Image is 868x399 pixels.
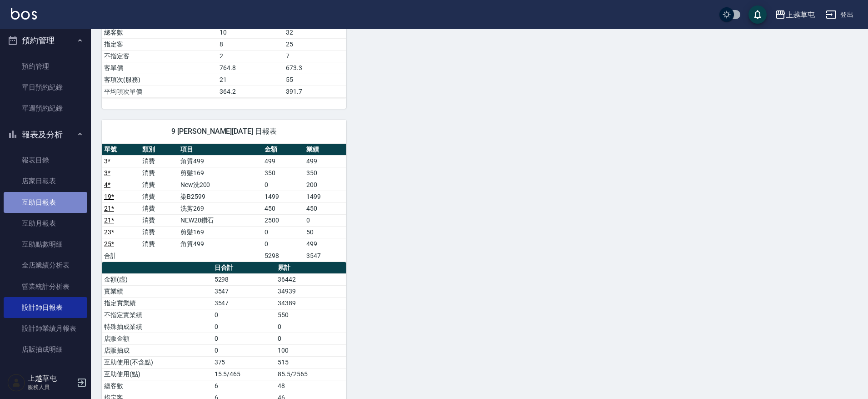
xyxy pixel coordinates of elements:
[262,250,304,262] td: 5298
[275,380,346,392] td: 48
[140,167,178,179] td: 消費
[102,333,212,344] td: 店販金額
[275,297,346,309] td: 34389
[304,250,346,262] td: 3547
[4,213,87,234] a: 互助月報表
[275,262,346,274] th: 累計
[102,250,140,262] td: 合計
[102,50,217,62] td: 不指定客
[4,297,87,318] a: 設計師日報表
[4,318,87,339] a: 設計師業績月報表
[284,26,346,38] td: 32
[4,171,87,192] a: 店家日報表
[4,276,87,297] a: 營業統計分析表
[102,38,217,50] td: 指定客
[284,38,346,50] td: 25
[304,214,346,226] td: 0
[102,285,212,297] td: 實業績
[275,285,346,297] td: 34939
[304,167,346,179] td: 350
[102,144,140,156] th: 單號
[275,273,346,285] td: 36442
[304,191,346,202] td: 1499
[140,144,178,156] th: 類別
[4,77,87,98] a: 單日預約紀錄
[284,74,346,86] td: 55
[4,192,87,213] a: 互助日報表
[178,155,262,167] td: 角質499
[4,339,87,360] a: 店販抽成明細
[140,238,178,250] td: 消費
[275,321,346,333] td: 0
[11,8,37,20] img: Logo
[140,155,178,167] td: 消費
[304,144,346,156] th: 業績
[212,380,276,392] td: 6
[140,179,178,191] td: 消費
[4,234,87,255] a: 互助點數明細
[4,56,87,77] a: 預約管理
[102,144,346,262] table: a dense table
[217,74,284,86] td: 21
[102,62,217,74] td: 客單價
[212,309,276,321] td: 0
[28,374,74,383] h5: 上越草屯
[822,6,857,23] button: 登出
[275,309,346,321] td: 550
[102,86,217,97] td: 平均項次單價
[4,98,87,119] a: 單週預約紀錄
[275,333,346,344] td: 0
[102,321,212,333] td: 特殊抽成業績
[178,167,262,179] td: 剪髮169
[262,179,304,191] td: 0
[4,255,87,276] a: 全店業績分析表
[178,144,262,156] th: 項目
[275,356,346,368] td: 515
[4,150,87,171] a: 報表目錄
[140,226,178,238] td: 消費
[262,214,304,226] td: 2500
[304,155,346,167] td: 499
[102,26,217,38] td: 總客數
[262,202,304,214] td: 450
[212,368,276,380] td: 15.5/465
[262,167,304,179] td: 350
[212,321,276,333] td: 0
[304,238,346,250] td: 499
[275,368,346,380] td: 85.5/2565
[140,214,178,226] td: 消費
[304,202,346,214] td: 450
[284,86,346,97] td: 391.7
[304,179,346,191] td: 200
[28,383,74,391] p: 服務人員
[113,127,335,136] span: 9 [PERSON_NAME][DATE] 日報表
[140,202,178,214] td: 消費
[102,273,212,285] td: 金額(虛)
[102,380,212,392] td: 總客數
[217,38,284,50] td: 8
[262,155,304,167] td: 499
[4,123,87,146] button: 報表及分析
[102,368,212,380] td: 互助使用(點)
[748,5,767,24] button: save
[102,356,212,368] td: 互助使用(不含點)
[178,226,262,238] td: 剪髮169
[217,50,284,62] td: 2
[212,262,276,274] th: 日合計
[140,191,178,202] td: 消費
[178,179,262,191] td: New洗200
[284,62,346,74] td: 673.3
[4,360,87,381] a: 收支分類明細表
[304,226,346,238] td: 50
[217,62,284,74] td: 764.8
[284,50,346,62] td: 7
[4,29,87,52] button: 預約管理
[178,191,262,202] td: 染B2599
[178,214,262,226] td: NEW20鑽石
[786,9,815,20] div: 上越草屯
[212,285,276,297] td: 3547
[217,86,284,97] td: 364.2
[178,202,262,214] td: 洗剪269
[212,273,276,285] td: 5298
[262,144,304,156] th: 金額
